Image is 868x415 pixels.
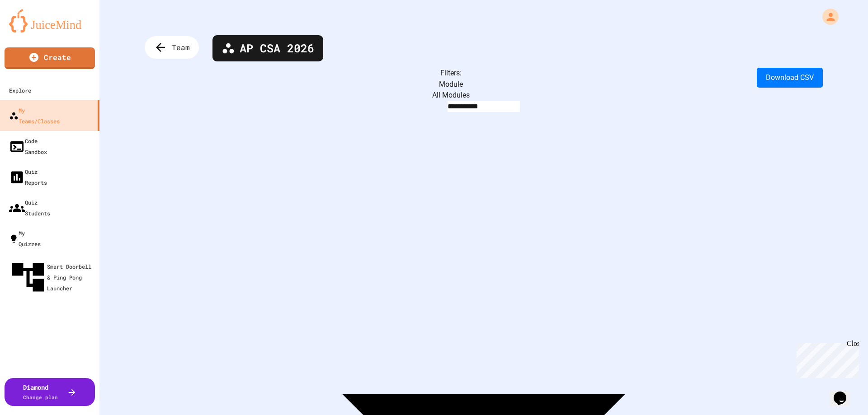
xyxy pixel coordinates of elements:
iframe: chat widget [793,340,859,378]
div: Smart Doorbell & Ping Pong Launcher [9,258,96,296]
button: Download CSV [757,68,823,88]
img: logo-orange.svg [9,9,90,33]
div: Code Sandbox [9,135,47,157]
a: Create [5,47,95,69]
span: Change plan [23,394,58,401]
div: Chat with us now!Close [4,4,62,57]
div: Explore [9,85,31,96]
iframe: chat widget [830,379,859,406]
div: My Account [813,6,841,27]
div: Quiz Students [9,197,50,219]
label: Module [439,80,463,89]
div: Diamond [23,382,58,401]
span: AP CSA 2026 [240,40,314,57]
button: DiamondChange plan [5,378,95,406]
div: My Quizzes [9,228,41,249]
div: All Modules [145,90,823,101]
span: Team [172,42,190,53]
div: Quiz Reports [9,166,47,188]
div: Filters: [145,68,823,79]
div: My Teams/Classes [9,105,60,126]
